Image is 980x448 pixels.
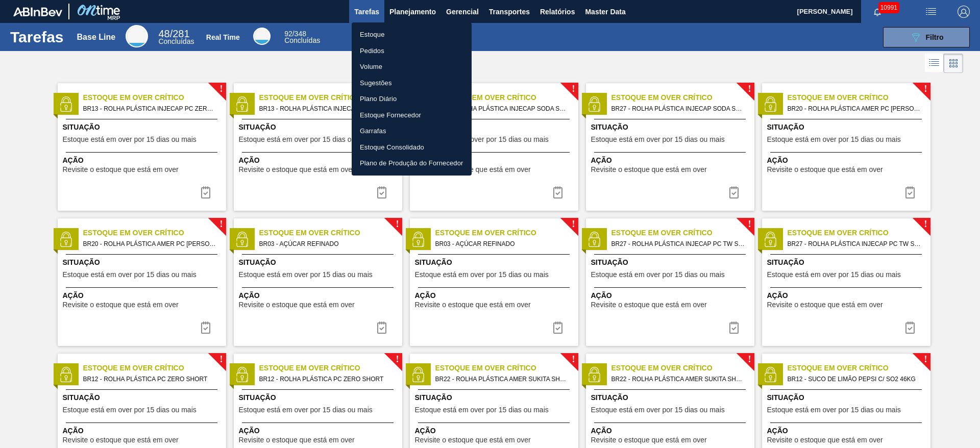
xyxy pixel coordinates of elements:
a: Estoque Consolidado [352,139,472,156]
a: Estoque [352,27,472,43]
a: Estoque Fornecedor [352,107,472,123]
a: Garrafas [352,123,472,139]
a: Sugestões [352,75,472,91]
a: Plano de Produção do Fornecedor [352,155,472,171]
a: Plano Diário [352,91,472,107]
a: Volume [352,59,472,75]
a: Pedidos [352,43,472,59]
